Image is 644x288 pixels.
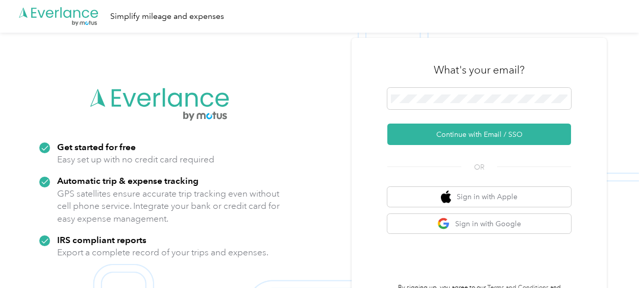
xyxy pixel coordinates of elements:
strong: IRS compliant reports [57,234,146,245]
button: Continue with Email / SSO [387,124,571,145]
button: apple logoSign in with Apple [387,187,571,207]
img: apple logo [441,190,451,203]
strong: Get started for free [57,141,136,152]
span: OR [461,162,497,173]
div: Simplify mileage and expenses [110,10,224,23]
h3: What's your email? [434,63,525,77]
strong: Automatic trip & expense tracking [57,175,199,186]
img: google logo [437,218,450,230]
button: google logoSign in with Google [387,214,571,234]
p: Export a complete record of your trips and expenses. [57,246,268,259]
p: Easy set up with no credit card required [57,153,214,166]
p: GPS satellites ensure accurate trip tracking even without cell phone service. Integrate your bank... [57,187,280,225]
